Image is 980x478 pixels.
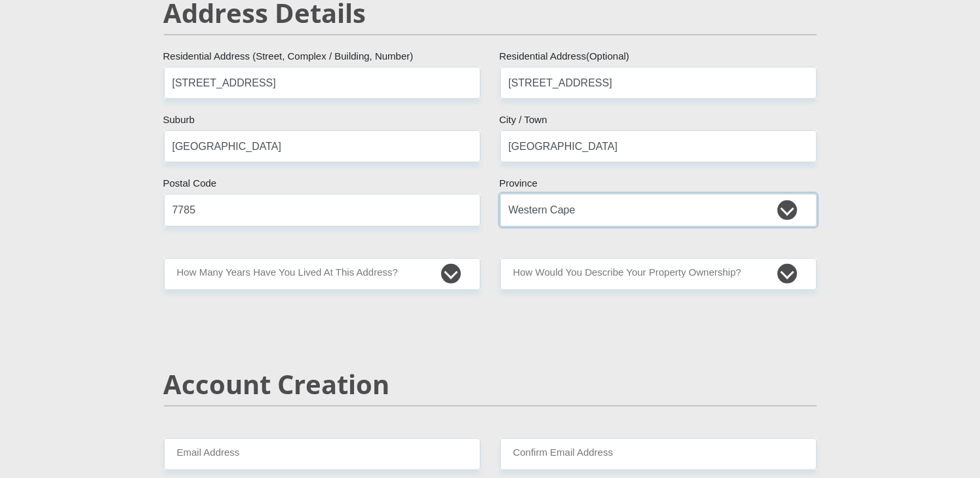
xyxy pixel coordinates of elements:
select: Please Select a Province [500,194,817,226]
select: Please select a value [500,258,817,290]
select: Please select a value [164,258,480,290]
input: City [500,130,817,162]
input: Valid residential address [164,67,480,99]
h2: Account Creation [164,369,817,400]
input: Confirm Email Address [500,438,817,470]
input: Email Address [164,438,480,470]
input: Suburb [164,130,480,162]
input: Postal Code [164,194,480,226]
input: Address line 2 (Optional) [500,67,817,99]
